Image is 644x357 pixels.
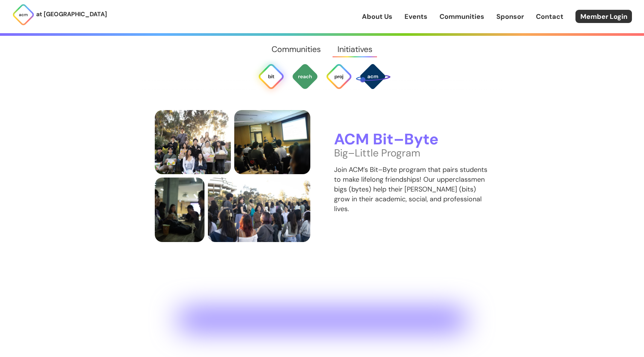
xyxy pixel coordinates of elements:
[12,3,35,26] img: ACM Logo
[155,178,204,242] img: members talk over some tapioca express "boba"
[496,12,524,21] a: Sponsor
[440,12,484,21] a: Communities
[536,12,563,21] a: Contact
[155,110,231,175] img: one or two trees in the bit byte program
[329,36,380,63] a: Initiatives
[264,36,329,63] a: Communities
[12,3,107,26] a: at [GEOGRAPHIC_DATA]
[355,58,391,94] img: SPACE
[362,12,392,21] a: About Us
[334,148,490,158] p: Big–Little Program
[404,12,427,21] a: Events
[36,9,107,19] p: at [GEOGRAPHIC_DATA]
[334,165,490,214] p: Join ACM’s Bit–Byte program that pairs students to make lifelong friendships! Our upperclassmen b...
[208,178,310,242] img: members at bit byte allocation
[291,63,319,90] img: ACM Outreach
[258,63,285,90] img: Bit Byte
[575,10,632,23] a: Member Login
[334,131,490,148] h3: ACM Bit–Byte
[325,63,353,90] img: ACM Projects
[234,110,310,175] img: VP Membership Tony presents tips for success for the bit byte program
